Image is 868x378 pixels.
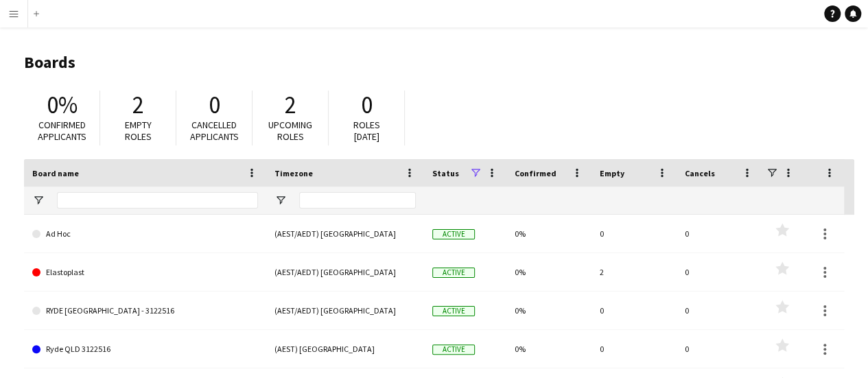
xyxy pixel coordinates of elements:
[677,215,762,252] div: 0
[600,168,624,178] span: Empty
[32,194,45,206] button: Open Filter Menu
[432,229,475,239] span: Active
[432,306,475,316] span: Active
[266,292,424,329] div: (AEST/AEDT) [GEOGRAPHIC_DATA]
[209,90,220,120] span: 0
[274,168,313,178] span: Timezone
[432,268,475,278] span: Active
[38,119,86,143] span: Confirmed applicants
[677,292,762,329] div: 0
[266,215,424,252] div: (AEST/AEDT) [GEOGRAPHIC_DATA]
[515,168,556,178] span: Confirmed
[591,292,677,329] div: 0
[432,168,459,178] span: Status
[57,192,258,209] input: Board name Filter Input
[125,119,152,143] span: Empty roles
[274,194,287,206] button: Open Filter Menu
[361,90,373,120] span: 0
[190,119,239,143] span: Cancelled applicants
[591,215,677,252] div: 0
[506,253,591,291] div: 0%
[132,90,144,120] span: 2
[677,330,762,368] div: 0
[591,253,677,291] div: 2
[47,90,78,120] span: 0%
[685,168,715,178] span: Cancels
[266,253,424,291] div: (AEST/AEDT) [GEOGRAPHIC_DATA]
[432,344,475,355] span: Active
[32,253,258,292] a: Elastoplast
[24,52,854,73] h1: Boards
[299,192,416,209] input: Timezone Filter Input
[268,119,312,143] span: Upcoming roles
[506,330,591,368] div: 0%
[266,330,424,368] div: (AEST) [GEOGRAPHIC_DATA]
[32,168,79,178] span: Board name
[506,292,591,329] div: 0%
[591,330,677,368] div: 0
[32,215,258,253] a: Ad Hoc
[353,119,380,143] span: Roles [DATE]
[32,330,258,368] a: Ryde QLD 3122516
[285,90,296,120] span: 2
[32,292,258,330] a: RYDE [GEOGRAPHIC_DATA] - 3122516
[506,215,591,252] div: 0%
[677,253,762,291] div: 0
